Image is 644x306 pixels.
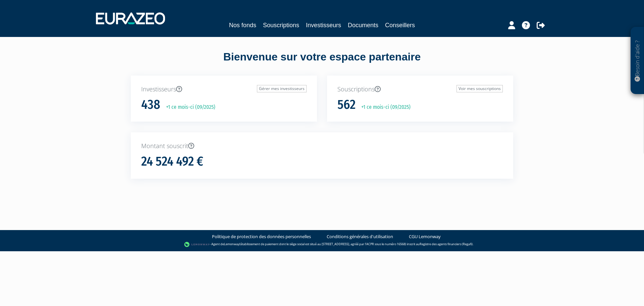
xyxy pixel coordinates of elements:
[257,85,307,92] a: Gérer mes investisseurs
[306,20,341,30] a: Investisseurs
[357,103,411,111] p: +1 ce mois-ci (09/2025)
[327,233,393,240] a: Conditions générales d'utilisation
[184,241,210,248] img: logo-lemonway.png
[224,242,239,246] a: Lemonway
[141,98,160,112] h1: 438
[337,98,356,112] h1: 562
[457,85,503,92] a: Voir mes souscriptions
[161,103,215,111] p: +1 ce mois-ci (09/2025)
[96,12,165,25] img: 1732889491-logotype_eurazeo_blanc_rvb.png
[420,242,473,246] a: Registre des agents financiers (Regafi)
[385,20,415,30] a: Conseillers
[141,155,203,169] h1: 24 524 492 €
[634,31,641,91] p: Besoin d'aide ?
[409,233,441,240] a: CGU Lemonway
[263,20,299,30] a: Souscriptions
[7,241,637,248] div: - Agent de (établissement de paiement dont le siège social est situé au [STREET_ADDRESS], agréé p...
[141,142,503,150] p: Montant souscrit
[212,233,311,240] a: Politique de protection des données personnelles
[337,85,503,94] p: Souscriptions
[348,20,378,30] a: Documents
[229,20,256,30] a: Nos fonds
[126,49,518,76] div: Bienvenue sur votre espace partenaire
[141,85,307,94] p: Investisseurs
